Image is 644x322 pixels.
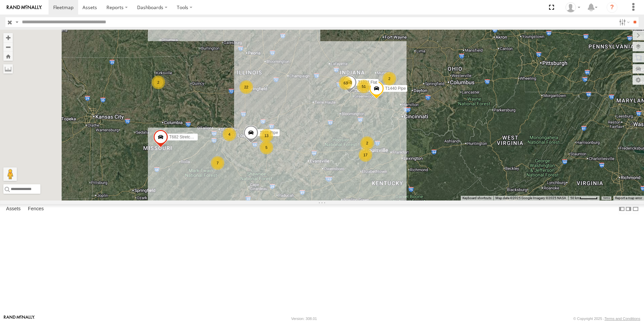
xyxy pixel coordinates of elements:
span: Map data ©2025 Google Imagery ©2025 NASA [495,196,566,200]
div: 7 [211,156,224,170]
span: 50 km [570,196,580,200]
span: T1227 Flat [358,80,377,85]
a: Report a map error [615,196,642,200]
div: 4 [223,128,236,141]
div: 17 [359,148,372,162]
div: Jay Hammerstrom [563,2,583,12]
img: rand-logo.svg [7,5,42,10]
button: Zoom out [3,42,13,52]
span: T1440 Pipe [385,86,406,91]
div: 2 [152,76,165,89]
a: Terms and Conditions [605,317,640,321]
label: Hide Summary Table [632,204,639,214]
span: T531 Pipe [260,130,278,135]
label: Map Settings [633,75,644,85]
a: Visit our Website [4,315,35,322]
div: 63 [339,76,352,90]
label: Dock Summary Table to the Right [625,204,632,214]
label: Search Query [14,17,20,27]
div: 51 [357,80,371,93]
label: Assets [3,204,24,214]
button: Zoom Home [3,52,13,61]
button: Keyboard shortcuts [462,196,491,200]
div: 2 [383,72,396,85]
div: © Copyright 2025 - [573,317,640,321]
i: ? [607,2,617,13]
button: Map Scale: 50 km per 49 pixels [568,196,600,200]
span: T682 Stretch Flat [169,135,200,139]
div: 2 [360,136,374,150]
div: 13 [260,129,273,142]
div: 5 [260,141,273,154]
label: Dock Summary Table to the Left [618,204,625,214]
a: Terms (opens in new tab) [603,197,610,199]
button: Zoom in [3,33,13,42]
button: Drag Pegman onto the map to open Street View [3,167,17,181]
div: 22 [239,80,253,94]
div: Version: 308.01 [291,317,317,321]
label: Search Filter Options [616,17,631,27]
label: Measure [3,64,13,74]
label: Fences [25,204,47,214]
